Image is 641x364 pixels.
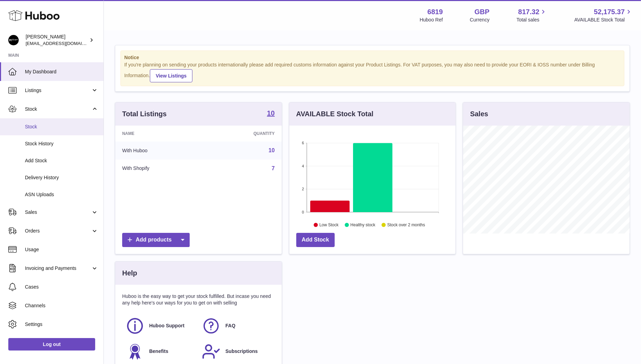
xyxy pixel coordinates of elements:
span: Usage [25,246,98,253]
span: Sales [25,209,91,216]
strong: 6819 [427,7,443,17]
span: Settings [25,321,98,328]
span: Invoicing and Payments [25,265,91,272]
span: 52,175.37 [594,7,625,17]
a: Add Stock [296,233,335,247]
strong: 10 [267,110,274,117]
span: Listings [25,87,91,94]
span: Huboo Support [149,322,184,329]
a: Log out [8,338,95,351]
h3: Total Listings [122,109,167,119]
text: Stock over 2 months [387,222,425,227]
span: Stock History [25,140,98,147]
span: 817.32 [518,7,539,17]
a: 817.32 Total sales [516,7,547,23]
h3: Sales [470,109,488,119]
span: Add Stock [25,157,98,164]
th: Quantity [205,126,281,142]
span: Orders [25,228,91,234]
span: FAQ [225,322,235,329]
th: Name [115,126,205,142]
a: Add products [122,233,190,247]
span: Channels [25,302,98,309]
text: 0 [302,210,304,214]
span: My Dashboard [25,69,98,75]
td: With Shopify [115,160,205,178]
a: 10 [267,110,274,118]
a: View Listings [150,69,192,82]
span: Stock [25,124,98,130]
text: Healthy stock [350,222,376,227]
td: With Huboo [115,142,205,160]
a: FAQ [202,317,271,335]
text: 6 [302,141,304,145]
span: Total sales [516,17,547,23]
h3: Help [122,269,137,278]
div: If you're planning on sending your products internationally please add required customs informati... [124,62,621,82]
span: Subscriptions [225,348,258,355]
div: Huboo Ref [420,17,443,23]
span: Delivery History [25,174,98,181]
span: [EMAIL_ADDRESS][DOMAIN_NAME] [26,40,102,46]
span: ASN Uploads [25,191,98,198]
text: Low Stock [319,222,339,227]
div: Currency [470,17,490,23]
a: Huboo Support [126,317,195,335]
a: Subscriptions [202,342,271,361]
strong: Notice [124,54,621,61]
a: 10 [269,147,275,153]
a: Benefits [126,342,195,361]
span: Stock [25,106,91,112]
text: 2 [302,187,304,191]
span: AVAILABLE Stock Total [574,17,633,23]
p: Huboo is the easy way to get your stock fulfilled. But incase you need any help here's our ways f... [122,293,275,306]
img: amar@mthk.com [8,35,19,45]
h3: AVAILABLE Stock Total [296,109,373,119]
strong: GBP [475,7,489,17]
span: Cases [25,284,98,290]
a: 52,175.37 AVAILABLE Stock Total [574,7,633,23]
a: 7 [272,165,275,171]
span: Benefits [149,348,168,355]
div: [PERSON_NAME] [26,34,88,47]
text: 4 [302,164,304,168]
